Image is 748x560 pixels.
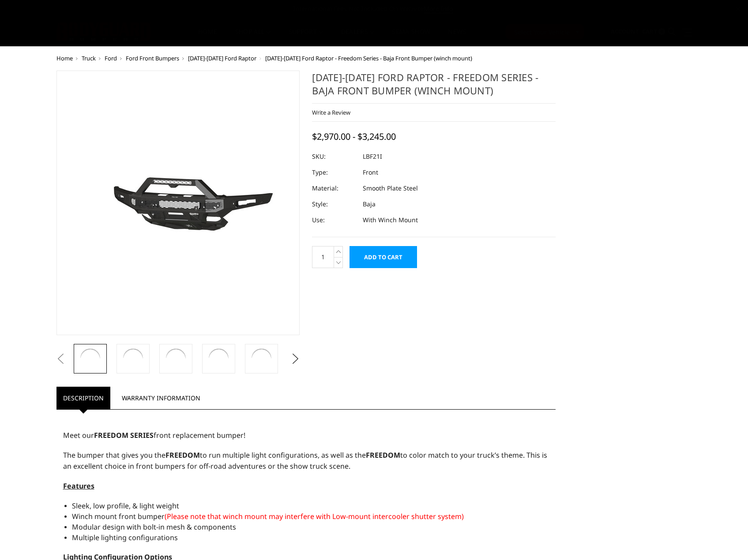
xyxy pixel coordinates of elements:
span: ( [165,511,167,521]
a: Support [289,29,323,46]
a: [DATE]-[DATE] Ford Raptor [188,54,256,62]
span: Modular design with bolt-in mesh & components [72,522,236,532]
button: Next [289,352,302,366]
a: Home [56,54,73,62]
img: BODYGUARD BUMPERS [56,22,151,41]
img: 2021-2025 Ford Raptor - Freedom Series - Baja Front Bumper (winch mount) [68,151,288,254]
img: 2021-2025 Ford Raptor - Freedom Series - Baja Front Bumper (winch mount) [249,347,274,371]
span: [DATE]-[DATE] Ford Raptor - Freedom Series - Baja Front Bumper (winch mount) [265,54,472,62]
span: Meet our front replacement bumper! [63,430,245,440]
span: Select Your Vehicle [514,27,570,37]
dt: Use: [312,212,356,228]
span: Sleek, low profile, & light weight [72,501,179,511]
span: The bumper that gives you the to run multiple light configurations, as well as the to color match... [63,450,547,471]
img: 2021-2025 Ford Raptor - Freedom Series - Baja Front Bumper (winch mount) [121,347,145,371]
dd: Smooth Plate Steel [363,180,418,196]
span: Account [611,27,639,35]
a: Write a Review [312,108,350,116]
a: More Info [424,4,453,13]
dd: Baja [363,196,376,212]
dd: With Winch Mount [363,212,418,228]
a: Ford [105,54,117,62]
a: 2021-2025 Ford Raptor - Freedom Series - Baja Front Bumper (winch mount) [56,71,300,335]
span: Cart [642,27,657,35]
button: Previous [54,352,68,366]
strong: FREEDOM SERIES [94,430,154,440]
dd: LBF21I [363,149,382,164]
span: Please note that winch mount may interfere with Low-mount intercooler shutter system) [167,511,464,521]
a: Ford Front Bumpers [126,54,179,62]
h1: [DATE]-[DATE] Ford Raptor - Freedom Series - Baja Front Bumper (winch mount) [312,71,556,104]
span: 0 [658,28,665,35]
a: shop all [235,29,271,46]
a: SEMA Show [392,29,430,46]
a: Description [56,387,110,409]
dt: Material: [312,180,356,196]
a: Truck [82,54,96,62]
a: News [448,29,466,46]
span: ▾ [576,27,579,36]
a: Account [611,20,639,44]
dt: Type: [312,164,356,180]
a: Cart 0 [642,20,665,44]
input: Add to Cart [350,246,417,268]
dt: Style: [312,196,356,212]
img: 2021-2025 Ford Raptor - Freedom Series - Baja Front Bumper (winch mount) [207,347,231,371]
dd: Front [363,164,378,180]
button: Select Your Vehicle [506,24,584,40]
a: Home [198,29,217,46]
span: $2,970.00 - $3,245.00 [312,131,396,142]
strong: FREEDOM [165,450,200,460]
span: Multiple lighting configurations [72,533,178,542]
a: Dealers [341,29,375,46]
span: Winch mount front bumper [72,511,464,521]
dt: SKU: [312,149,356,164]
a: Warranty Information [115,387,207,409]
span: Features [63,481,94,491]
strong: FREEDOM [366,450,400,460]
img: 2021-2025 Ford Raptor - Freedom Series - Baja Front Bumper (winch mount) [78,347,102,371]
img: 2021-2025 Ford Raptor - Freedom Series - Baja Front Bumper (winch mount) [164,347,188,371]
